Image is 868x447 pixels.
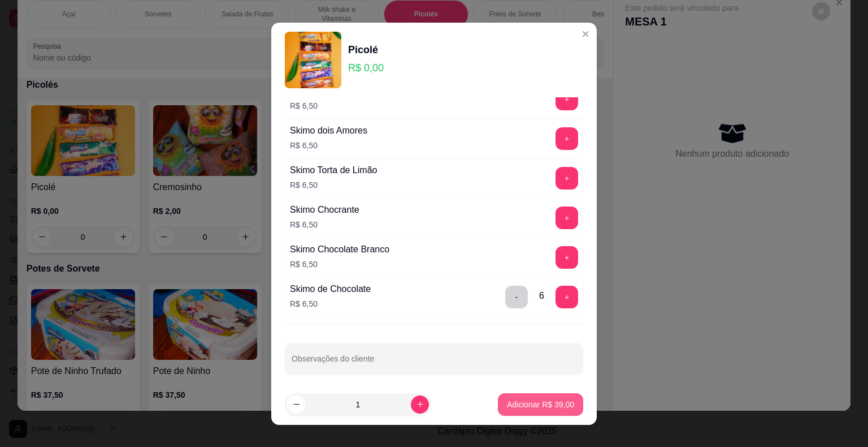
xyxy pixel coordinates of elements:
div: Skimo dois Amores [290,124,367,137]
button: delete [505,286,528,308]
p: Adicionar R$ 39,00 [507,399,574,410]
button: increase-product-quantity [411,396,429,414]
p: R$ 0,00 [348,60,384,76]
p: R$ 6,50 [290,298,371,310]
button: add [555,207,578,229]
p: R$ 6,50 [290,140,367,151]
div: Skimo Chocrante [290,203,359,217]
img: product-image [285,32,341,88]
button: Adicionar R$ 39,00 [498,393,583,416]
button: add [555,88,578,110]
p: R$ 6,50 [290,259,389,270]
p: R$ 6,50 [290,219,359,230]
button: decrease-product-quantity [287,396,305,414]
div: Skimo de Chocolate [290,282,371,296]
div: Picolé [348,42,384,58]
div: Skimo Torta de Limão [290,164,377,177]
p: R$ 6,50 [290,179,377,191]
button: add [555,167,578,190]
button: Close [576,25,594,43]
input: Observações do cliente [292,358,576,369]
p: R$ 6,50 [290,100,364,111]
div: Skimo Chocolate Branco [290,243,389,256]
button: add [555,246,578,269]
button: add [555,286,578,308]
button: add [555,127,578,150]
div: 6 [539,289,544,303]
